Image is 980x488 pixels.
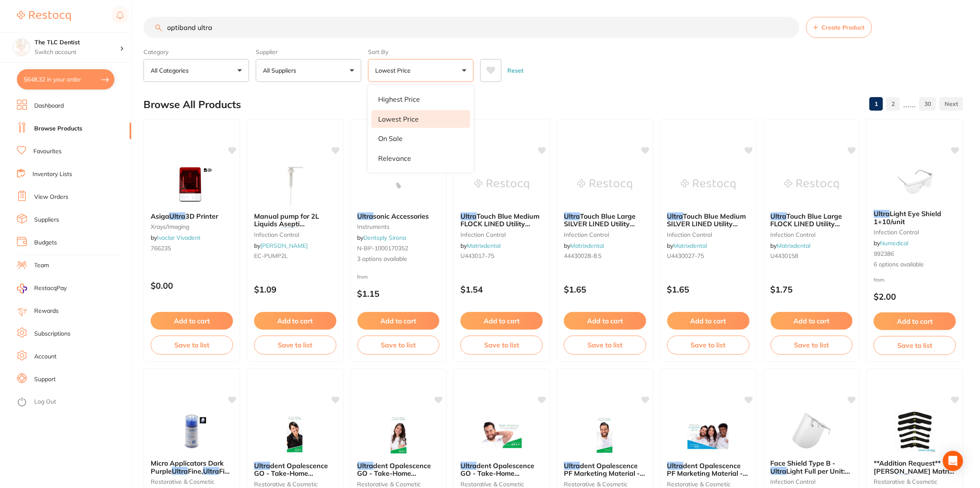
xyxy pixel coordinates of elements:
[260,242,308,249] a: [PERSON_NAME]
[564,252,601,260] span: 44430028-8.5
[460,461,476,470] em: Ultra
[34,284,67,293] span: RestocqPay
[32,170,72,179] a: Inventory Lists
[357,481,440,488] small: restorative & cosmetic
[374,212,429,220] span: sonic Accessories
[667,242,707,249] span: by
[371,413,426,455] img: Ultradent Opalescence GO - Take-Home Whitening - Marketing Material - Patient Brochure, 50-Pack
[667,312,750,330] button: Add to cart
[771,242,811,249] span: by
[874,260,956,269] span: 6 options available
[34,102,64,110] a: Dashboard
[822,24,865,31] span: Create Product
[254,336,336,354] button: Save to list
[34,216,59,224] a: Suppliers
[378,135,403,142] p: On Sale
[254,212,319,236] span: Manual pump for 2L Liquids Asepti Epizyme
[164,163,219,206] img: Asiga Ultra 3D Printer
[151,459,233,475] b: Micro Applicators Dark Purple Ultra Fine, Ultra Fine, 100mm L
[771,231,853,238] small: infection control
[368,48,474,56] label: Sort By
[771,478,853,485] small: infection control
[888,410,942,453] img: **Addition Request** Tofflemire Matrix Bands Ultra Thin | T2UT144
[151,312,233,330] button: Add to cart
[874,229,956,236] small: infection control
[777,242,811,249] a: Matrixdental
[771,467,850,483] span: Light Full per Unit: 1+10
[34,193,68,201] a: View Orders
[784,163,839,206] img: Ultra Touch Blue Large FLOCK LINED Utility Glove (1 Pair) Size 8-8.5
[474,163,529,206] img: Ultra Touch Blue Medium FLOCK LINED Utility Glove (1 Pair) Size 7-7.5
[564,212,642,236] span: Touch Blue Large SILVER LINED Utility Glove (1 Pair) Size 8-8.5
[17,396,129,409] button: Log Out
[570,242,604,249] a: Matrixdental
[460,336,543,354] button: Save to list
[564,212,646,228] b: Ultra Touch Blue Large SILVER LINED Utility Glove (1 Pair) Size 8-8.5
[34,307,59,315] a: Rewards
[505,59,526,82] button: Reset
[268,413,322,455] img: Ultradent Opalescence GO - Take-Home Whitening - Marketing Material - Ortho Patient Brochure, 50-...
[263,66,300,75] p: All Suppliers
[771,467,787,475] em: Ultra
[474,413,529,455] img: Ultradent Opalescence GO - Take-Home Whitening - Marketing Material - Large Poster - Teeth White ...
[371,163,426,206] img: Ultrasonic Accessories
[203,467,219,475] em: Ultra
[771,252,799,260] span: U4430158
[771,459,853,475] b: Face Shield Type B - Ultra Light Full per Unit: 1+10
[254,252,288,260] span: EC-PUMP2L
[667,212,683,220] em: Ultra
[771,212,853,228] b: Ultra Touch Blue Large FLOCK LINED Utility Glove (1 Pair) Size 8-8.5
[874,209,890,218] em: Ultra
[151,234,200,241] span: by
[667,336,750,354] button: Save to list
[460,462,543,477] b: Ultradent Opalescence GO - Take-Home Whitening - Marketing Material - Large Poster - Teeth White ...
[188,467,203,475] span: Fine,
[564,285,646,294] p: $1.65
[564,212,580,220] em: Ultra
[577,163,632,206] img: Ultra Touch Blue Large SILVER LINED Utility Glove (1 Pair) Size 8-8.5
[577,413,632,455] img: Ultradent Opalescence PF Marketing Material - Patient Brochure, 50-Pack
[460,212,539,236] span: Touch Blue Medium FLOCK LINED Utility Glove (1 Pair) Size 7-7.5
[375,66,414,75] p: Lowest Price
[35,38,120,47] h4: The TLC Dentist
[357,289,440,298] p: $1.15
[874,292,956,301] p: $2.00
[771,336,853,354] button: Save to list
[564,242,604,249] span: by
[254,242,308,249] span: by
[667,461,683,470] em: Ultra
[378,155,411,162] p: Relevance
[903,99,916,109] p: ......
[364,234,406,241] a: Dentsply Sirona
[17,284,27,293] img: RestocqPay
[919,95,936,112] a: 30
[35,48,120,57] p: Switch account
[667,231,750,238] small: infection control
[254,231,336,238] small: infection control
[874,277,885,283] span: from
[17,11,71,21] img: Restocq Logo
[667,285,750,294] p: $1.65
[564,481,646,488] small: restorative & cosmetic
[357,462,440,477] b: Ultradent Opalescence GO - Take-Home Whitening - Marketing Material - Patient Brochure, 50-Pack
[357,244,409,252] span: N-BP-1000170352
[874,459,954,483] span: **Addition Request** [PERSON_NAME] Matrix Bands
[467,242,501,249] a: Matrixdental
[681,163,736,206] img: Ultra Touch Blue Medium SILVER LINED Utility Glove (1 Pair) Size 7-7.5
[172,467,188,475] em: Ultra
[157,234,200,241] a: Ivoclar Vivadent
[34,330,70,338] a: Subscriptions
[151,467,234,483] span: Fine, 100mm L
[143,48,249,56] label: Category
[357,312,440,330] button: Add to cart
[667,462,750,477] b: Ultradent Opalescence PF Marketing Material - Large Poster - Share your Brightest Smile
[869,95,883,112] a: 1
[368,59,474,82] button: Lowest Price
[357,234,406,241] span: by
[874,250,894,258] span: 992386
[564,231,646,238] small: infection control
[874,210,956,225] b: Ultra Light Eye Shield 1+10/unit
[874,312,956,330] button: Add to cart
[268,163,322,206] img: Manual pump for 2L Liquids Asepti Epizyme Ultra
[254,285,336,294] p: $1.09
